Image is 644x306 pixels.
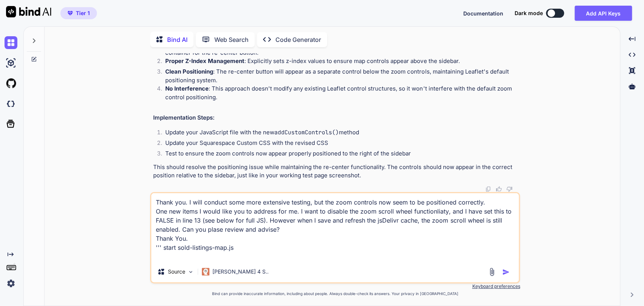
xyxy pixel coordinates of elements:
button: Documentation [463,9,503,17]
img: like [496,186,502,192]
img: githubLight [5,77,17,90]
p: This should resolve the positioning issue while maintaining the re-center functionality. The cont... [153,163,518,180]
p: : This approach doesn't modify any existing Leaflet control structures, so it won't interfere wit... [165,85,518,101]
span: Documentation [463,10,503,17]
img: settings [5,277,17,290]
h2: Implementation Steps: [153,114,518,122]
code: addCustomControls() [274,129,339,136]
li: Update your JavaScript file with the new method [159,128,518,139]
img: icon [502,268,510,276]
p: [PERSON_NAME] 4 S.. [212,268,269,275]
strong: No Interference [165,85,209,92]
li: Test to ensure the zoom controls now appear properly positioned to the right of the sidebar [159,149,518,160]
p: Web Search [214,35,249,44]
p: Bind can provide inaccurate information, including about people. Always double-check its answers.... [150,291,520,297]
img: chat [5,36,17,49]
button: Add API Keys [575,6,632,21]
textarea: Thank you. I will conduct some more extensive testing, but the zoom controls now seem to be posit... [151,193,519,261]
img: Claude 4 Sonnet [202,268,209,275]
span: Tier 1 [76,9,90,17]
strong: Proper Z-Index Management [165,57,244,65]
img: copy [485,186,491,192]
p: Code Generator [275,35,321,44]
img: darkCloudIdeIcon [5,97,17,110]
strong: Clean Positioning [165,68,213,75]
p: Source [168,268,185,275]
img: premium [68,11,73,15]
p: Keyboard preferences [150,283,520,289]
li: Update your Squarespace Custom CSS with the revised CSS [159,139,518,149]
button: premiumTier 1 [60,7,97,19]
img: Pick Models [188,269,194,275]
img: attachment [487,268,496,276]
p: Bind AI [167,35,188,44]
p: : Explicitly sets z-index values to ensure map controls appear above the sidebar. [165,57,518,66]
img: dislike [506,186,512,192]
span: Dark mode [515,9,543,17]
img: ai-studio [5,57,17,69]
img: Bind AI [6,6,51,17]
p: : The re-center button will appear as a separate control below the zoom controls, maintaining Lea... [165,68,518,85]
